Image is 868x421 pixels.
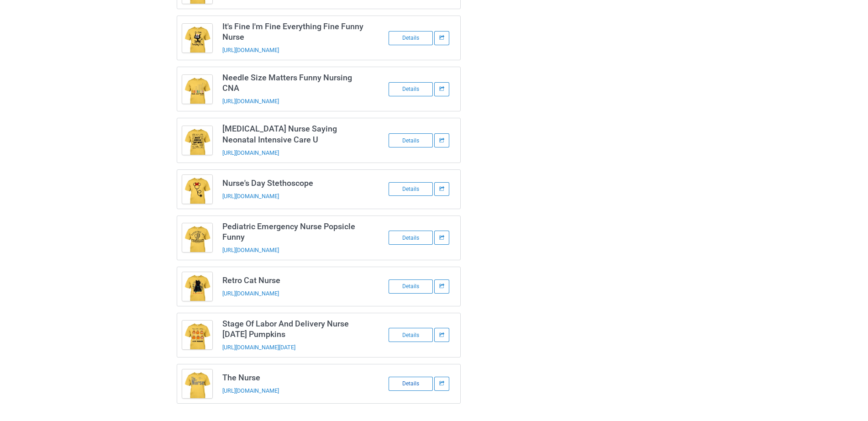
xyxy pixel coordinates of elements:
a: Details [389,379,434,387]
h3: It's Fine I'm Fine Everything Fine Funny Nurse [222,21,367,42]
h3: Retro Cat Nurse [222,275,367,285]
a: Details [389,34,434,41]
div: Details [389,231,433,245]
a: [URL][DOMAIN_NAME] [222,193,279,200]
div: Details [389,133,433,147]
a: Details [389,282,434,289]
div: Details [389,31,433,45]
a: Details [389,331,434,338]
a: [URL][DOMAIN_NAME] [222,47,279,53]
div: Details [389,377,433,391]
h3: [MEDICAL_DATA] Nurse Saying Neonatal Intensive Care U [222,123,367,144]
div: Details [389,182,433,196]
a: [URL][DOMAIN_NAME] [222,247,279,253]
a: [URL][DOMAIN_NAME][DATE] [222,344,295,351]
a: Details [389,234,434,241]
div: Details [389,82,433,96]
div: Details [389,279,433,294]
a: Details [389,137,434,144]
a: [URL][DOMAIN_NAME] [222,290,279,297]
div: Details [389,328,433,342]
a: [URL][DOMAIN_NAME] [222,149,279,156]
h3: Pediatric Emergency Nurse Popsicle Funny [222,221,367,242]
a: Details [389,85,434,92]
a: Details [389,185,434,192]
h3: Nurse's Day Stethoscope [222,178,367,188]
a: [URL][DOMAIN_NAME] [222,98,279,105]
a: [URL][DOMAIN_NAME] [222,387,279,394]
h3: The Nurse [222,372,367,383]
h3: Stage Of Labor And Delivery Nurse [DATE] Pumpkins [222,318,367,339]
h3: Needle Size Matters Funny Nursing CNA [222,72,367,93]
